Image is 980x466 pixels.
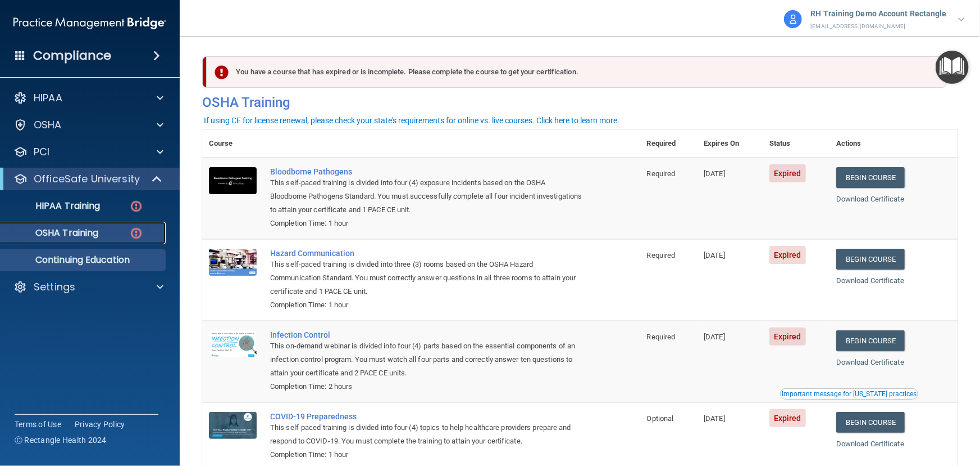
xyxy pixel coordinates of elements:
span: Optional [647,414,674,423]
p: OSHA Training [7,227,98,239]
span: Expired [769,328,806,346]
a: OfficeSafe University [13,172,163,186]
p: HIPAA [34,91,62,105]
a: Infection Control [270,330,584,339]
a: Begin Course [836,167,905,188]
a: Download Certificate [836,440,904,448]
img: arrow-down.227dba2b.svg [958,17,965,21]
a: Download Certificate [836,276,904,285]
p: HIPAA Training [7,200,100,212]
img: danger-circle.6113f641.png [129,226,143,240]
span: Required [647,169,676,178]
div: Completion Time: 2 hours [270,380,584,393]
div: Completion Time: 1 hour [270,448,584,461]
a: Begin Course [836,412,905,433]
button: If using CE for license renewal, please check your state's requirements for online vs. live cours... [202,115,621,126]
button: Read this if you are a dental practitioner in the state of CA [780,388,918,400]
p: Continuing Education [7,254,161,266]
p: Settings [34,280,75,294]
a: COVID-19 Preparedness [270,412,584,421]
a: Download Certificate [836,195,904,203]
div: Completion Time: 1 hour [270,217,584,230]
h4: OSHA Training [202,95,958,110]
div: This self-paced training is divided into four (4) topics to help healthcare providers prepare and... [270,421,584,448]
p: PCI [34,145,49,159]
th: Required [640,130,698,158]
span: Expired [769,164,806,182]
th: Actions [829,130,958,158]
div: Completion Time: 1 hour [270,298,584,312]
img: PMB logo [13,12,166,34]
th: Course [202,130,263,158]
span: Required [647,251,676,259]
a: Hazard Communication [270,249,584,258]
th: Expires On [697,130,763,158]
span: Expired [769,409,806,427]
a: Begin Course [836,330,905,351]
div: This self-paced training is divided into three (3) rooms based on the OSHA Hazard Communication S... [270,258,584,298]
a: Terms of Use [15,419,61,430]
img: exclamation-circle-solid-danger.72ef9ffc.png [215,65,229,79]
a: HIPAA [13,91,163,105]
span: [DATE] [704,414,725,423]
span: [DATE] [704,251,725,259]
h4: Compliance [33,48,111,64]
img: avatar.17b06cb7.svg [784,10,802,28]
a: Bloodborne Pathogens [270,167,584,176]
a: OSHA [13,118,163,132]
p: OfficeSafe University [34,172,140,186]
p: OSHA [34,118,62,132]
div: Important message for [US_STATE] practices [782,391,917,397]
span: Ⓒ Rectangle Health 2024 [15,434,107,446]
div: You have a course that has expired or is incomplete. Please complete the course to get your certi... [207,56,947,88]
a: Privacy Policy [75,419,125,430]
p: [EMAIL_ADDRESS][DOMAIN_NAME] [811,21,947,32]
span: [DATE] [704,169,725,178]
div: This on-demand webinar is divided into four (4) parts based on the essential components of an inf... [270,339,584,380]
img: danger-circle.6113f641.png [129,199,143,213]
p: RH Training Demo Account Rectangle [811,7,947,21]
span: Expired [769,246,806,264]
div: If using CE for license renewal, please check your state's requirements for online vs. live cours... [204,116,619,124]
a: PCI [13,145,163,159]
span: [DATE] [704,333,725,341]
div: This self-paced training is divided into four (4) exposure incidents based on the OSHA Bloodborne... [270,176,584,217]
span: Required [647,333,676,341]
a: Settings [13,280,163,294]
a: Begin Course [836,249,905,270]
a: Download Certificate [836,358,904,366]
th: Status [763,130,829,158]
button: Open Resource Center [936,51,969,84]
